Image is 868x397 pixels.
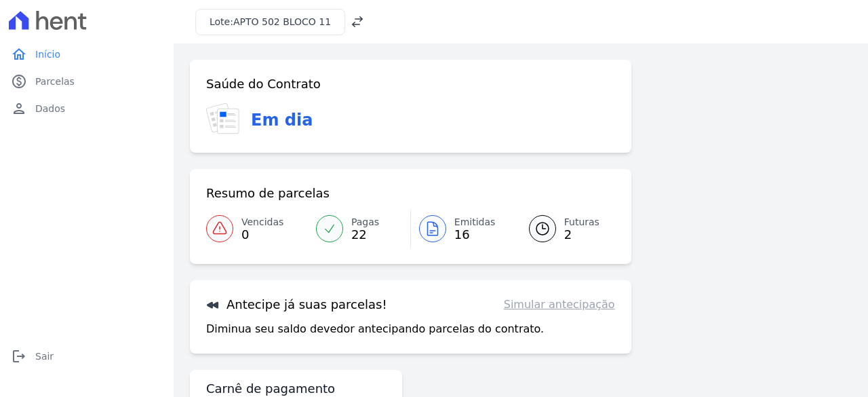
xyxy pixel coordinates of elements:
[411,210,513,248] a: Emitidas 16
[206,210,308,248] a: Vencidas 0
[11,348,27,364] i: logout
[210,15,331,29] h3: Lote:
[351,229,379,240] span: 22
[308,210,410,248] a: Pagas 22
[564,215,599,229] span: Futuras
[206,76,321,92] h3: Saúde do Contrato
[11,46,27,62] i: home
[11,100,27,117] i: person
[241,229,283,240] span: 0
[5,41,168,68] a: homeInício
[35,48,60,61] span: Início
[206,321,544,337] p: Diminua seu saldo devedor antecipando parcelas do contrato.
[454,229,496,240] span: 16
[233,16,331,27] span: APTO 502 BLOCO 11
[35,102,65,115] span: Dados
[241,215,283,229] span: Vencidas
[11,73,27,90] i: paid
[206,185,330,202] h3: Resumo de parcelas
[454,215,496,229] span: Emitidas
[5,343,168,370] a: logoutSair
[206,381,335,397] h3: Carnê de pagamento
[513,210,615,248] a: Futuras 2
[504,297,615,313] a: Simular antecipação
[5,68,168,95] a: paidParcelas
[351,215,379,229] span: Pagas
[35,349,54,363] span: Sair
[35,75,75,88] span: Parcelas
[564,229,599,240] span: 2
[251,108,313,132] h3: Em dia
[5,95,168,122] a: personDados
[206,297,387,313] h3: Antecipe já suas parcelas!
